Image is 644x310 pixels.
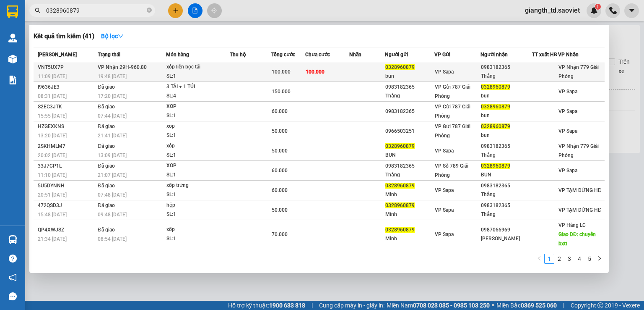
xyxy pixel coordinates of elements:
div: Thắng [481,210,532,219]
span: Món hàng [166,52,189,58]
div: Thắng [481,151,532,160]
div: 0983182365 [481,63,532,72]
li: 2 [554,254,564,264]
span: 08:31 [DATE] [38,93,67,99]
span: 50.000 [272,207,288,213]
span: Giao DĐ: chuyển bxtt [558,231,596,247]
span: 0328960879 [481,163,510,169]
span: [PERSON_NAME] [38,52,77,58]
div: 2SKHMLM7 [38,142,95,151]
span: VP Sapa [558,108,577,114]
span: 15:55 [DATE] [38,113,67,119]
span: 11:10 [DATE] [38,172,67,178]
div: 0983182365 [481,201,532,210]
span: 100.000 [306,69,325,75]
div: 0983182365 [385,162,434,171]
span: 07:44 [DATE] [98,113,127,119]
span: 09:48 [DATE] [98,212,127,218]
span: 19:48 [DATE] [98,74,127,79]
div: bun [481,111,532,120]
img: warehouse-icon [8,235,17,244]
span: 07:48 [DATE] [98,192,127,198]
span: 0328960879 [481,123,510,129]
div: BUN [481,171,532,179]
li: 3 [564,254,574,264]
a: 1 [545,254,554,263]
span: VP Nhận 29H-960.80 [98,64,147,70]
span: VP Gửi 787 Giải Phóng [435,104,470,119]
li: Previous Page [534,254,544,264]
h3: Kết quả tìm kiếm ( 41 ) [34,32,94,41]
span: VP Sapa [435,231,454,237]
span: VP Sapa [435,148,454,154]
div: SL: 1 [166,171,229,180]
div: Minh [385,190,434,199]
span: 0328960879 [481,104,510,110]
span: VP Sapa [435,187,454,193]
span: Chưa cước [305,52,330,58]
div: SL: 1 [166,72,229,81]
img: logo-vxr [7,5,18,18]
div: BUN [385,151,434,160]
div: 0966503251 [385,127,434,136]
span: Đã giao [98,163,115,169]
span: left [537,256,542,261]
span: VP Sapa [435,207,454,213]
span: question-circle [9,255,17,263]
span: 0328960879 [385,64,415,70]
span: 0328960879 [481,84,510,90]
div: XOP [166,161,229,171]
a: 3 [565,254,574,263]
div: xốp liền bọc tải [166,63,229,72]
div: I9636JE3 [38,83,95,92]
span: close-circle [147,8,152,13]
div: [PERSON_NAME] [481,234,532,243]
img: warehouse-icon [8,55,17,63]
div: 5U5DYNNH [38,181,95,190]
span: Người gửi [385,52,408,58]
button: left [534,254,544,264]
span: VP Nhận 779 Giải Phóng [558,64,599,79]
span: Thu hộ [230,52,246,58]
span: TT xuất HĐ [532,52,558,58]
span: VP Số 789 Giải Phóng [435,163,468,178]
span: VP Sapa [558,89,577,95]
span: Đã giao [98,84,115,90]
div: 0983182365 [481,142,532,151]
div: 0983182365 [385,83,434,92]
div: xop [166,122,229,131]
span: Đã giao [98,183,115,189]
a: 5 [585,254,594,263]
span: 15:48 [DATE] [38,212,67,218]
div: QP4XWJSZ [38,226,95,234]
span: 20:02 [DATE] [38,152,67,158]
li: 4 [574,254,584,264]
span: 17:20 [DATE] [98,93,127,99]
span: close-circle [147,7,152,15]
a: 2 [555,254,564,263]
div: SL: 1 [166,151,229,160]
span: Đã giao [98,123,115,129]
span: message [9,292,17,300]
img: solution-icon [8,76,17,84]
span: 100.000 [272,69,291,75]
span: VP Gửi 787 Giải Phóng [435,84,470,99]
li: Next Page [595,254,605,264]
div: bun [481,131,532,140]
span: 21:07 [DATE] [98,172,127,178]
div: bun [385,72,434,81]
span: 0328960879 [385,143,415,149]
span: Đã giao [98,202,115,208]
div: SL: 1 [166,111,229,121]
a: 4 [575,254,584,263]
span: VP TẠM DỪNG HĐ [558,187,602,193]
span: 60.000 [272,168,288,173]
span: 13:20 [DATE] [38,133,67,139]
span: VP Nhận 779 Giải Phóng [558,143,599,158]
img: warehouse-icon [8,34,17,42]
span: Đã giao [98,104,115,110]
div: 3 TẢI + 1 TÚI [166,82,229,92]
div: Thắng [385,92,434,100]
div: SL: 1 [166,210,229,219]
span: right [597,256,602,261]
